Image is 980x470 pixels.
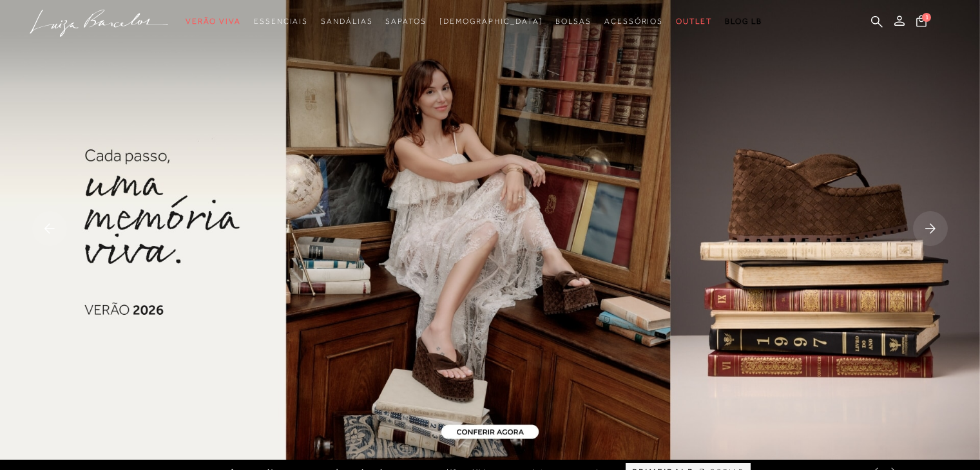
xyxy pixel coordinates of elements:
[725,10,762,33] a: BLOG LB
[385,10,426,33] a: categoryNavScreenReaderText
[254,10,308,33] a: categoryNavScreenReaderText
[186,17,241,26] span: Verão Viva
[321,17,372,26] span: Sandálias
[912,14,930,32] button: 1
[439,10,543,33] a: noSubCategoriesText
[676,10,712,33] a: categoryNavScreenReaderText
[186,10,241,33] a: categoryNavScreenReaderText
[676,17,712,26] span: Outlet
[321,10,372,33] a: categoryNavScreenReaderText
[922,13,931,22] span: 1
[725,17,762,26] span: BLOG LB
[555,17,591,26] span: Bolsas
[555,10,591,33] a: categoryNavScreenReaderText
[604,10,663,33] a: categoryNavScreenReaderText
[439,17,543,26] span: [DEMOGRAPHIC_DATA]
[604,17,663,26] span: Acessórios
[385,17,426,26] span: Sapatos
[254,17,308,26] span: Essenciais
